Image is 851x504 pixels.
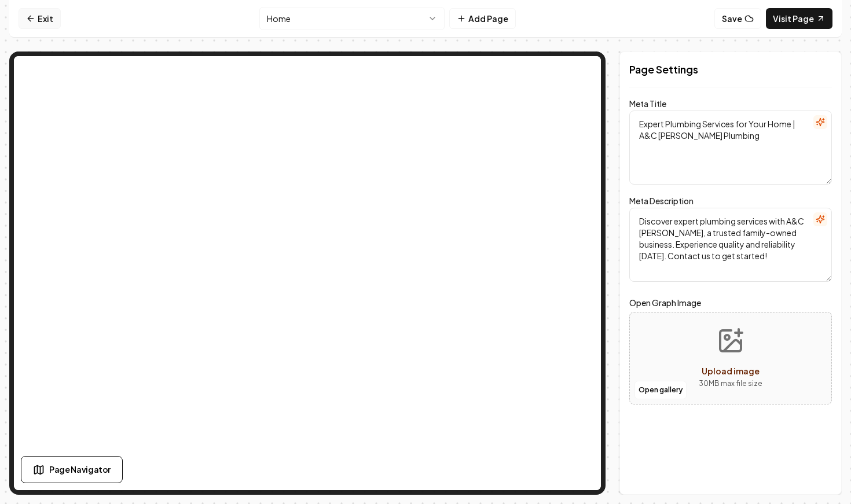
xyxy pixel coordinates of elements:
label: Meta Title [629,98,666,109]
h2: Page Settings [629,61,832,78]
button: Save [714,8,761,29]
button: Open gallery [634,381,687,399]
label: Meta Description [629,196,694,206]
p: 30 MB max file size [699,378,762,389]
span: Upload image [702,366,760,376]
span: Page Navigator [49,463,111,476]
button: Add Page [449,8,516,29]
a: Exit [19,8,61,29]
button: Page Navigator [21,456,123,483]
label: Open Graph Image [629,296,832,310]
a: Visit Page [766,8,832,29]
button: Upload image [689,318,772,399]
